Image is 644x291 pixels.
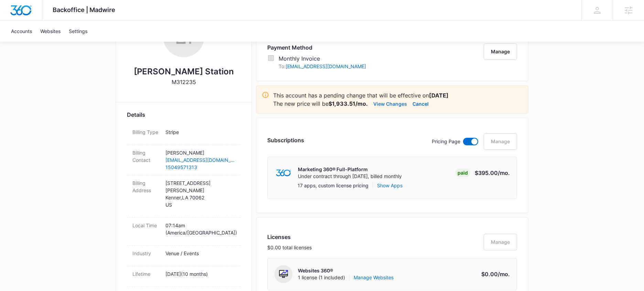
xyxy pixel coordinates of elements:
[172,78,196,86] p: M312235
[132,250,160,257] dt: Industry
[276,169,291,177] img: marketing360Logo
[165,156,235,164] a: [EMAIL_ADDRESS][DOMAIN_NAME]
[132,149,160,164] dt: Billing Contact
[53,6,115,13] span: Backoffice | Madwire
[36,21,65,42] a: Websites
[65,21,92,42] a: Settings
[132,270,160,278] dt: Lifetime
[165,164,235,171] a: 15049571313
[165,149,235,156] p: [PERSON_NAME]
[132,179,160,194] dt: Billing Address
[498,169,510,176] span: /mo.
[298,173,402,180] p: Under contract through [DATE], billed monthly
[127,145,240,175] div: Billing Contact[PERSON_NAME][EMAIL_ADDRESS][DOMAIN_NAME]15049571313
[165,179,235,208] p: [STREET_ADDRESS][PERSON_NAME] Kenner , LA 70062 US
[165,270,235,278] p: [DATE] ( 10 months )
[484,43,517,60] button: Manage
[127,124,240,145] div: Billing TypeStripe
[373,100,407,108] button: View Changes
[298,267,394,274] p: Websites 360®
[132,222,160,229] dt: Local Time
[267,43,366,52] h3: Payment Method
[127,246,240,266] div: IndustryVenue / Events
[329,100,368,107] strong: $1,933.51/mo.
[273,91,523,100] p: This account has a pending change that will be effective on
[298,274,394,281] span: 1 license (1 included)
[279,54,366,63] p: Monthly Invoice
[432,138,460,145] p: Pricing Page
[279,63,366,70] p: To:
[273,100,368,108] p: The new price will be
[165,128,235,136] p: Stripe
[132,128,160,136] dt: Billing Type
[267,244,312,251] p: $0.00 total licenses
[377,182,402,189] button: Show Apps
[134,65,234,78] h2: [PERSON_NAME] Station
[298,166,402,173] p: Marketing 360® Full-Platform
[354,274,394,281] a: Manage Websites
[455,169,470,177] div: Paid
[412,100,429,108] button: Cancel
[475,169,510,177] p: $395.00
[127,266,240,287] div: Lifetime[DATE](10 months)
[286,63,366,69] a: [EMAIL_ADDRESS][DOMAIN_NAME]
[127,111,145,119] span: Details
[429,92,449,99] strong: [DATE]
[267,136,304,144] h3: Subscriptions
[477,270,510,278] p: $0.00
[165,222,235,236] p: 07:14am ( America/[GEOGRAPHIC_DATA] )
[267,233,312,241] h3: Licenses
[127,175,240,218] div: Billing Address[STREET_ADDRESS][PERSON_NAME]Kenner,LA 70062US
[298,182,368,189] p: 17 apps, custom license pricing
[7,21,36,42] a: Accounts
[127,218,240,246] div: Local Time07:14am (America/[GEOGRAPHIC_DATA])
[498,271,510,278] span: /mo.
[165,250,235,257] p: Venue / Events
